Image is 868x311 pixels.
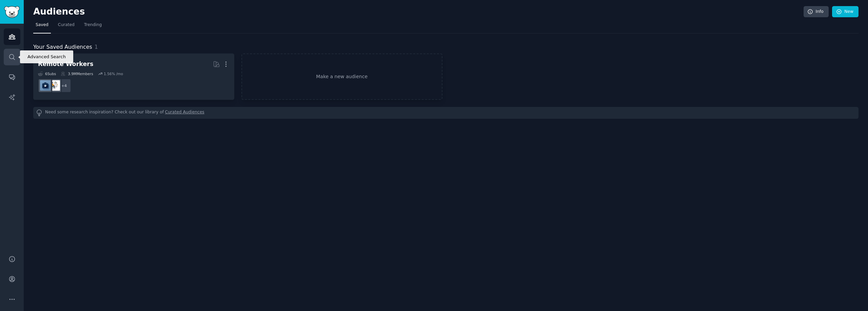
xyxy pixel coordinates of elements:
a: Curated [56,20,77,34]
a: Make a new audience [241,53,442,100]
div: Remote Workers [38,60,93,68]
h2: Audiences [33,6,804,17]
img: GummySearch logo [4,6,20,18]
a: Info [804,6,829,18]
div: 1.56 % /mo [104,71,123,76]
div: + 4 [57,79,71,93]
div: 3.9M Members [61,71,93,76]
img: work [40,80,51,91]
span: Your Saved Audiences [33,43,92,51]
span: Trending [84,22,102,28]
img: RemoteJobs [50,80,60,91]
span: Saved [36,22,48,28]
a: Trending [82,20,104,34]
div: 6 Sub s [38,71,56,76]
a: Saved [33,20,51,34]
a: Remote Workers6Subs3.9MMembers1.56% /mo+4RemoteJobswork [33,53,234,100]
a: Curated Audiences [165,109,204,116]
span: 1 [95,44,98,50]
span: Curated [58,22,75,28]
a: New [832,6,859,18]
div: Need some research inspiration? Check out our library of [33,107,859,119]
